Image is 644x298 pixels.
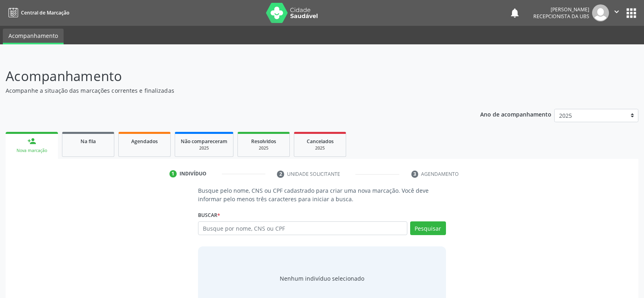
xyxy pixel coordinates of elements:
span: Cancelados [307,138,334,145]
span: Central de Marcação [21,9,69,16]
span: Na fila [80,138,96,145]
button: notifications [509,7,520,19]
input: Busque por nome, CNS ou CPF [198,221,407,235]
p: Ano de acompanhamento [480,109,551,119]
i:  [612,7,621,16]
p: Acompanhamento [6,66,448,86]
a: Acompanhamento [3,29,64,44]
div: 2025 [244,145,284,151]
span: Resolvidos [251,138,276,145]
label: Buscar [198,209,220,221]
div: Indivíduo [180,170,206,177]
span: Recepcionista da UBS [533,13,589,20]
img: img [592,4,609,21]
p: Busque pelo nome, CNS ou CPF cadastrado para criar uma nova marcação. Você deve informar pelo men... [198,186,446,203]
span: Não compareceram [181,138,227,145]
div: Nova marcação [11,148,52,154]
button: apps [624,6,638,20]
div: person_add [27,137,36,146]
button: Pesquisar [410,221,446,235]
div: 1 [169,170,177,177]
button:  [609,4,624,21]
div: Nenhum indivíduo selecionado [280,274,364,283]
div: 2025 [300,145,340,151]
span: Agendados [131,138,158,145]
div: [PERSON_NAME] [533,6,589,13]
p: Acompanhe a situação das marcações correntes e finalizadas [6,86,448,95]
a: Central de Marcação [6,6,69,19]
div: 2025 [181,145,227,151]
